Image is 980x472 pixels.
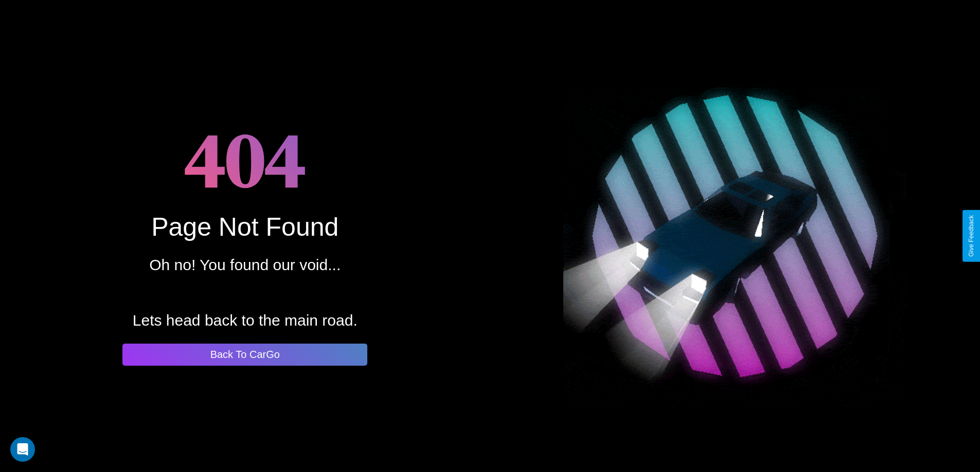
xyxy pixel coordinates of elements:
div: Page Not Found [151,212,338,242]
div: Give Feedback [968,215,975,257]
p: Oh no! You found our void... Lets head back to the main road. [133,251,358,334]
img: spinning car [563,65,906,407]
h1: 404 [184,107,306,212]
button: Back To CarGo [122,344,367,366]
div: Open Intercom Messenger [10,437,35,462]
